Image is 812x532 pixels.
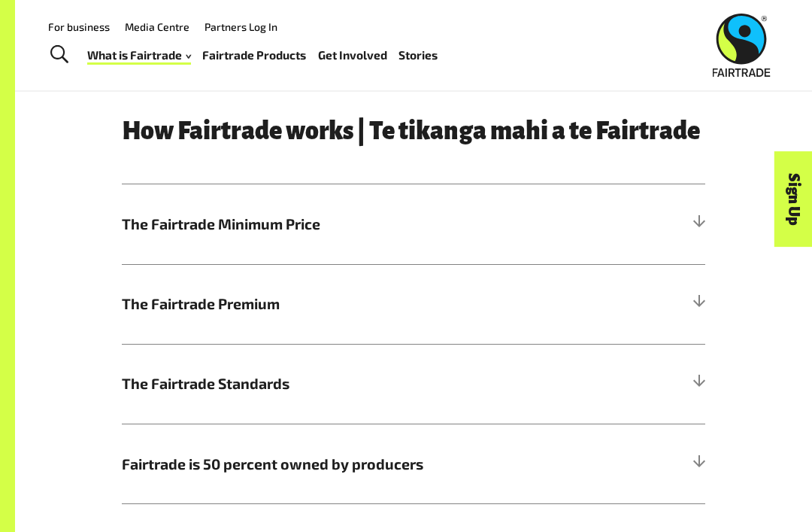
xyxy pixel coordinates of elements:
[122,213,559,235] span: The Fairtrade Minimum Price
[87,44,191,65] a: What is Fairtrade
[318,44,387,65] a: Get Involved
[122,453,559,475] span: Fairtrade is 50 percent owned by producers
[41,36,77,74] a: Toggle Search
[712,14,770,77] img: Fairtrade Australia New Zealand logo
[205,20,277,33] a: Partners Log In
[48,20,110,33] a: For business
[398,44,438,65] a: Stories
[122,293,559,315] span: The Fairtrade Premium
[202,44,306,65] a: Fairtrade Products
[125,20,189,33] a: Media Centre
[122,372,559,394] span: The Fairtrade Standards
[122,118,705,145] h3: How Fairtrade works | Te tikanga mahi a te Fairtrade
